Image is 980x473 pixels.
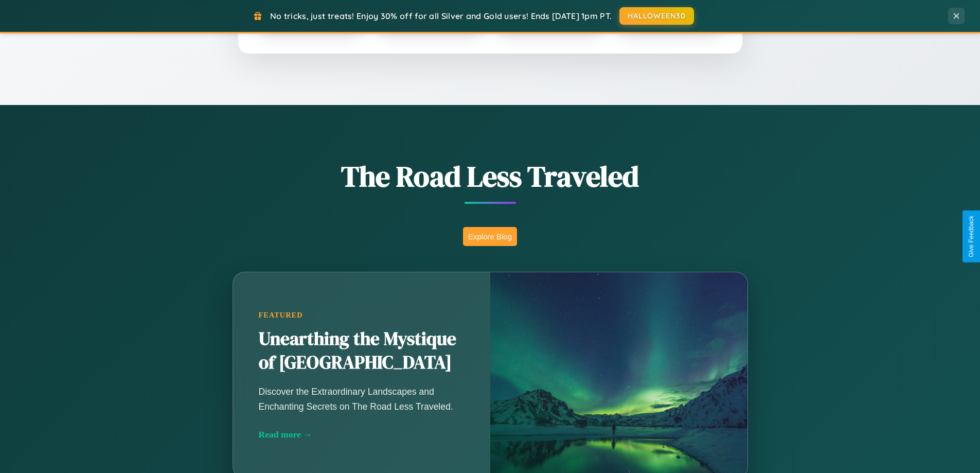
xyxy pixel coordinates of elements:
[968,216,975,257] div: Give Feedback
[259,311,465,320] div: Featured
[463,227,517,246] button: Explore Blog
[182,156,799,196] h1: The Road Less Traveled
[259,429,465,440] div: Read more →
[619,7,694,25] button: HALLOWEEN30
[259,327,465,375] h2: Unearthing the Mystique of [GEOGRAPHIC_DATA]
[259,384,465,413] p: Discover the Extraordinary Landscapes and Enchanting Secrets on The Road Less Traveled.
[270,11,612,21] span: No tricks, just treats! Enjoy 30% off for all Silver and Gold users! Ends [DATE] 1pm PT.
